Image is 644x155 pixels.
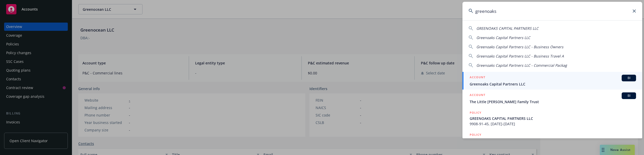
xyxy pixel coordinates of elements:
[462,2,642,20] input: Search...
[462,90,642,107] a: ACCOUNTBIThe Little [PERSON_NAME] Family Trust
[470,75,485,81] h5: ACCOUNT
[462,129,642,151] a: POLICYGreenoaks Capital Partners LLC
[462,72,642,90] a: ACCOUNTBIGreenoaks Capital Partners LLC
[476,44,563,49] span: Greenoaks Capital Partners LLC - Business Owners
[624,93,634,98] span: BI
[624,76,634,80] span: BI
[470,138,636,143] span: Greenoaks Capital Partners LLC
[462,107,642,129] a: POLICYGREENOAKS CAPITAL PARTNERS LLC9908-91-45, [DATE]-[DATE]
[470,121,636,127] span: 9908-91-45, [DATE]-[DATE]
[476,35,530,40] span: Greenoaks Capital Partners LLC
[476,63,567,68] span: Greenoaks Capital Partners LLC - Commercial Packag
[476,54,564,59] span: Greenoaks Capital Partners LLC - Business Travel A
[470,116,636,121] span: GREENOAKS CAPITAL PARTNERS LLC
[470,92,485,99] h5: ACCOUNT
[470,99,636,104] span: The Little [PERSON_NAME] Family Trust
[470,81,636,87] span: Greenoaks Capital Partners LLC
[470,132,481,137] h5: POLICY
[476,26,538,31] span: GREENOAKS CAPITAL PARTNERS LLC
[470,110,481,115] h5: POLICY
